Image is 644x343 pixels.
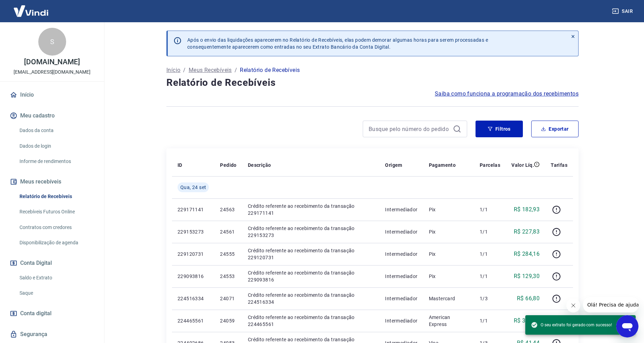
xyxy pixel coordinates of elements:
a: Disponibilização de agenda [17,236,96,250]
p: Parcelas [480,162,500,169]
p: Intermediador [385,228,417,235]
p: Origem [385,162,402,169]
img: Vindi [8,0,54,22]
p: Descrição [248,162,271,169]
a: Dados da conta [17,123,96,138]
p: 224465561 [178,317,209,324]
p: Pix [429,228,469,235]
button: Meu cadastro [8,108,96,123]
span: Qua, 24 set [180,184,206,191]
p: Crédito referente ao recebimento da transação 229093816 [248,269,374,283]
p: Após o envio das liquidações aparecerem no Relatório de Recebíveis, elas podem demorar algumas ho... [187,36,488,50]
p: 1/1 [480,273,500,280]
input: Busque pelo número do pedido [369,124,450,134]
p: R$ 182,93 [514,205,540,214]
a: Conta digital [8,306,96,321]
a: Informe de rendimentos [17,154,96,169]
a: Início [166,66,180,74]
a: Meus Recebíveis [189,66,232,74]
span: Olá! Precisa de ajuda? [4,5,58,10]
span: O seu extrato foi gerado com sucesso! [531,321,612,328]
p: 1/1 [480,251,500,258]
a: Início [8,87,96,103]
p: Intermediador [385,295,417,302]
p: R$ 129,30 [514,272,540,280]
p: 1/1 [480,206,500,213]
a: Saldo e Extrato [17,271,96,285]
p: 229171141 [178,206,209,213]
p: 1/3 [480,295,500,302]
p: ID [178,162,182,169]
p: Crédito referente ao recebimento da transação 224516334 [248,292,374,305]
p: 24059 [220,317,236,324]
p: Relatório de Recebíveis [240,66,300,74]
p: [DOMAIN_NAME] [24,58,80,66]
div: S [38,28,66,56]
p: Crédito referente ao recebimento da transação 229171141 [248,203,374,217]
p: R$ 300,41 [514,317,540,325]
p: [EMAIL_ADDRESS][DOMAIN_NAME] [14,68,91,76]
p: 224516334 [178,295,209,302]
p: R$ 284,16 [514,250,540,258]
p: R$ 227,83 [514,228,540,236]
p: 1/1 [480,228,500,235]
p: Crédito referente ao recebimento da transação 229153273 [248,225,374,239]
p: Pix [429,206,469,213]
p: 229120731 [178,251,209,258]
a: Contratos com credores [17,220,96,235]
button: Meus recebíveis [8,174,96,189]
p: Intermediador [385,206,417,213]
p: Pedido [220,162,236,169]
p: Intermediador [385,251,417,258]
h4: Relatório de Recebíveis [166,76,579,90]
button: Filtros [476,121,523,137]
iframe: Botão para abrir a janela de mensagens [616,315,638,337]
p: Pix [429,273,469,280]
p: Valor Líq. [511,162,534,169]
button: Sair [611,5,636,18]
p: Pagamento [429,162,456,169]
a: Saiba como funciona a programação dos recebimentos [435,90,579,98]
p: Tarifas [551,162,567,169]
a: Saque [17,286,96,300]
p: 229093816 [178,273,209,280]
p: 24553 [220,273,236,280]
p: Mastercard [429,295,469,302]
iframe: Fechar mensagem [566,299,580,312]
p: Crédito referente ao recebimento da transação 224465561 [248,314,374,328]
p: 24561 [220,228,236,235]
p: American Express [429,314,469,328]
p: 24071 [220,295,236,302]
p: R$ 66,80 [517,294,540,303]
iframe: Mensagem da empresa [583,297,638,312]
p: Crédito referente ao recebimento da transação 229120731 [248,247,374,261]
p: 229153273 [178,228,209,235]
p: Pix [429,251,469,258]
button: Conta Digital [8,255,96,271]
p: / [235,66,237,74]
span: Conta digital [20,309,52,318]
a: Relatório de Recebíveis [17,189,96,204]
a: Recebíveis Futuros Online [17,205,96,219]
a: Dados de login [17,139,96,153]
p: / [183,66,186,74]
p: 24563 [220,206,236,213]
button: Exportar [531,121,579,137]
p: Intermediador [385,273,417,280]
p: 1/1 [480,317,500,324]
p: 24555 [220,251,236,258]
a: Segurança [8,327,96,342]
p: Intermediador [385,317,417,324]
